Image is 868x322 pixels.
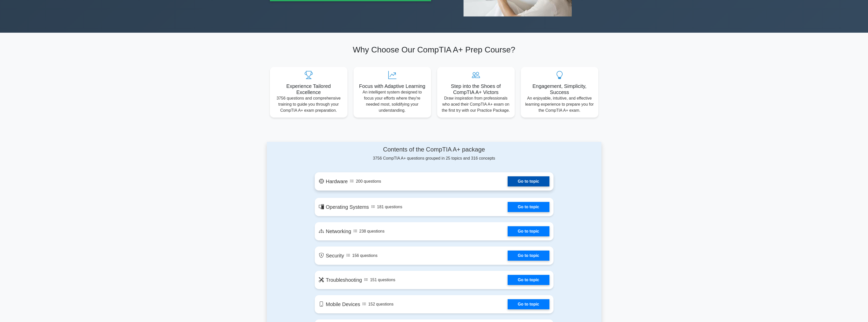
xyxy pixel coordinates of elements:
[508,275,549,285] a: Go to topic
[441,95,511,113] p: Draw inspiration from professionals who aced their CompTIA A+ exam on the first try with our Prac...
[315,146,553,153] h4: Contents of the CompTIA A+ package
[508,226,549,236] a: Go to topic
[274,95,343,113] p: 3756 questions and comprehensive training to guide you through your CompTIA A+ exam preparation.
[525,83,594,95] h5: Engagement, Simplicity, Success
[508,299,549,309] a: Go to topic
[508,251,549,261] a: Go to topic
[270,45,598,54] h2: Why Choose Our CompTIA A+ Prep Course?
[525,95,594,113] p: An enjoyable, intuitive, and effective learning experience to prepare you for the CompTIA A+ exam.
[274,83,343,95] h5: Experience Tailored Excellence
[315,146,553,161] div: 3756 CompTIA A+ questions grouped in 25 topics and 316 concepts
[441,83,511,95] h5: Step into the Shoes of CompTIA A+ Victors
[358,89,427,113] p: An intelligent system designed to focus your efforts where they're needed most, solidifying your ...
[358,83,427,89] h5: Focus with Adaptive Learning
[508,176,549,186] a: Go to topic
[508,202,549,212] a: Go to topic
